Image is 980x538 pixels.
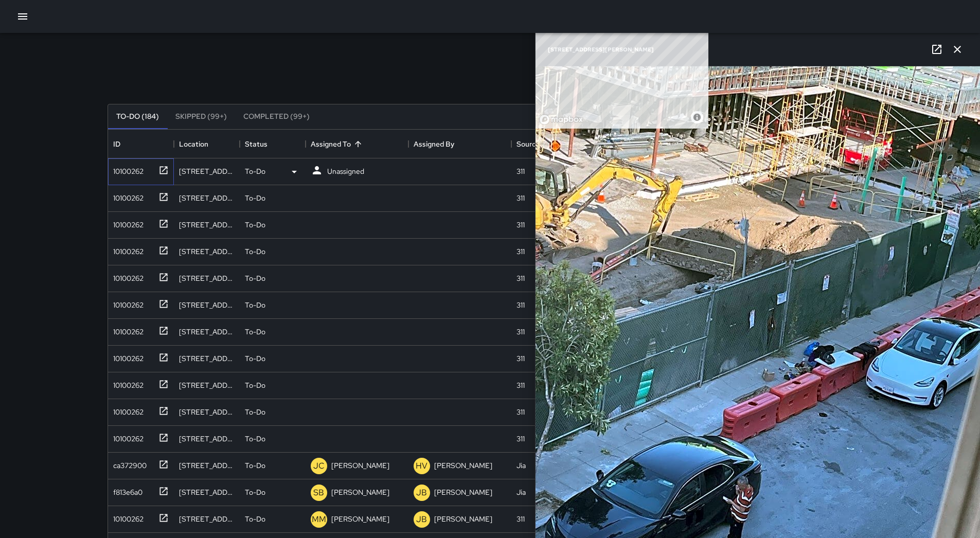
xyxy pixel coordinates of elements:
[313,487,324,499] p: SB
[516,353,525,364] div: 311
[109,296,144,310] div: 10100262
[179,487,235,497] div: 982 Mission Street
[516,300,525,310] div: 311
[416,513,427,526] p: JB
[109,376,144,390] div: 10100262
[109,269,144,283] div: 10100262
[240,130,306,158] div: Status
[108,104,167,129] button: To-Do (184)
[179,246,235,257] div: 36 7th Street
[109,242,144,257] div: 10100262
[434,514,492,524] p: [PERSON_NAME]
[179,434,235,444] div: 66 8th Street
[245,514,265,524] p: To-Do
[245,166,265,176] p: To-Do
[516,407,525,417] div: 311
[416,487,427,499] p: JB
[331,514,389,524] p: [PERSON_NAME]
[179,407,235,417] div: 459 Clementina Street
[179,380,235,390] div: 54 Harriet Street
[109,456,147,471] div: ca372900
[516,193,525,203] div: 311
[245,407,265,417] p: To-Do
[351,137,365,151] button: Sort
[311,130,351,158] div: Assigned To
[109,349,144,364] div: 10100262
[516,514,525,524] div: 311
[245,220,265,230] p: To-Do
[416,460,427,472] p: HV
[414,130,454,158] div: Assigned By
[179,514,235,524] div: 459 Clementina Street
[245,434,265,444] p: To-Do
[113,130,120,158] div: ID
[174,130,240,158] div: Location
[312,513,326,526] p: MM
[179,130,208,158] div: Location
[516,327,525,337] div: 311
[108,130,174,158] div: ID
[516,246,525,257] div: 311
[331,487,389,497] p: [PERSON_NAME]
[516,166,525,176] div: 311
[109,162,144,176] div: 10100262
[109,216,144,230] div: 10100262
[245,460,265,471] p: To-Do
[109,322,144,337] div: 10100262
[313,460,325,472] p: JC
[179,460,235,471] div: 93 10th Street
[245,487,265,497] p: To-Do
[516,273,525,283] div: 311
[109,429,144,444] div: 10100262
[245,327,265,337] p: To-Do
[245,380,265,390] p: To-Do
[245,246,265,257] p: To-Do
[235,104,318,129] button: Completed (99+)
[516,220,525,230] div: 311
[179,327,235,337] div: 31 8th Street
[179,220,235,230] div: 98 7th Street
[516,434,525,444] div: 311
[327,166,364,176] p: Unassigned
[245,273,265,283] p: To-Do
[109,189,144,203] div: 10100262
[245,300,265,310] p: To-Do
[434,460,492,471] p: [PERSON_NAME]
[179,166,235,176] div: 77 Harriet Street
[245,193,265,203] p: To-Do
[331,460,389,471] p: [PERSON_NAME]
[516,130,540,158] div: Source
[245,353,265,364] p: To-Do
[516,380,525,390] div: 311
[179,273,235,283] div: 29 8th Street
[109,403,144,417] div: 10100262
[434,487,492,497] p: [PERSON_NAME]
[516,460,526,471] div: Jia
[179,300,235,310] div: 184 6th Street
[109,510,144,524] div: 10100262
[109,483,142,497] div: f813e6a0
[167,104,235,129] button: Skipped (99+)
[306,130,408,158] div: Assigned To
[516,487,526,497] div: Jia
[179,353,235,364] div: 1035 Mission Street
[408,130,511,158] div: Assigned By
[179,193,235,203] div: 1003 Market Street
[245,130,268,158] div: Status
